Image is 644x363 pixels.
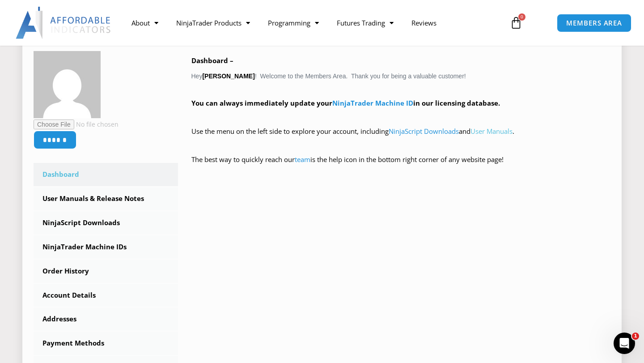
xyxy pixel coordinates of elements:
[34,307,178,331] a: Addresses
[34,211,178,235] a: NinjaScript Downloads
[202,73,254,80] strong: [PERSON_NAME]
[402,13,445,33] a: Reviews
[557,14,631,32] a: MEMBERS AREA
[16,7,112,39] img: LogoAI | Affordable Indicators – NinjaTrader
[496,10,536,36] a: 0
[123,13,167,33] a: About
[389,127,459,136] a: NinjaScript Downloads
[518,13,525,21] span: 0
[34,235,178,259] a: NinjaTrader Machine IDs
[34,260,178,283] a: Order History
[123,13,503,33] nav: Menu
[470,127,513,136] a: User Manuals
[191,98,500,107] strong: You can always immediately update your in our licensing database.
[191,125,611,150] p: Use the menu on the left side to explore your account, including and .
[191,154,611,179] p: The best way to quickly reach our is the help icon in the bottom right corner of any website page!
[34,332,178,355] a: Payment Methods
[34,284,178,307] a: Account Details
[167,13,259,33] a: NinjaTrader Products
[34,51,101,118] img: 36d648c9973b7c9a5894ac73ec2bed9f8d13c08f1b7a6c3a18f91b3793de95c4
[191,55,611,179] div: Hey ! Welcome to the Members Area. Thank you for being a valuable customer!
[34,187,178,210] a: User Manuals & Release Notes
[566,20,622,26] span: MEMBERS AREA
[34,163,178,186] a: Dashboard
[259,13,328,33] a: Programming
[614,333,635,354] iframe: Intercom live chat
[295,155,310,164] a: team
[332,98,413,107] a: NinjaTrader Machine ID
[632,333,639,340] span: 1
[328,13,402,33] a: Futures Trading
[191,56,233,65] b: Dashboard –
